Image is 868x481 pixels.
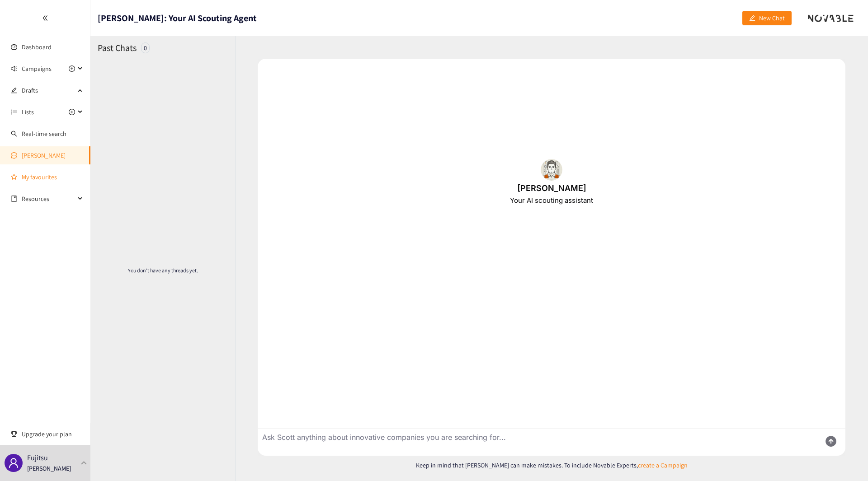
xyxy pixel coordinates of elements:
[119,266,206,274] p: You don't have any threads yet.
[759,13,785,23] span: New Chat
[22,43,52,51] a: Dashboard
[258,429,814,456] textarea: Ask Scott anything about innovative companies you are searching for...
[69,65,75,72] span: plus-circle
[69,109,75,115] span: plus-circle
[823,438,868,481] iframe: Chat Widget
[22,168,83,186] a: My favourites
[11,87,17,93] span: edit
[816,429,845,456] button: Send
[22,81,75,99] span: Drafts
[742,11,792,25] button: editNew Chat
[11,65,17,72] span: sound
[141,42,150,53] div: 0
[638,461,688,469] a: create a Campaign
[27,452,48,463] p: Fujitsu
[22,151,66,159] a: [PERSON_NAME]
[27,463,71,473] p: [PERSON_NAME]
[258,460,845,470] p: Keep in mind that [PERSON_NAME] can make mistakes. To include Novable Experts,
[749,15,755,22] span: edit
[11,196,17,202] span: book
[22,130,66,138] a: Real-time search
[22,425,83,443] span: Upgrade your plan
[11,109,17,115] span: unordered-list
[11,431,17,437] span: trophy
[22,60,52,78] span: Campaigns
[22,190,75,208] span: Resources
[98,42,137,54] h2: Past Chats
[42,15,48,21] span: double-left
[517,182,586,194] div: [PERSON_NAME]
[540,159,563,181] img: Scott.87bedd56a4696ef791cd.png
[510,196,593,205] div: Your AI scouting assistant
[823,438,868,481] div: チャットウィジェット
[8,458,19,468] span: user
[22,103,34,121] span: Lists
